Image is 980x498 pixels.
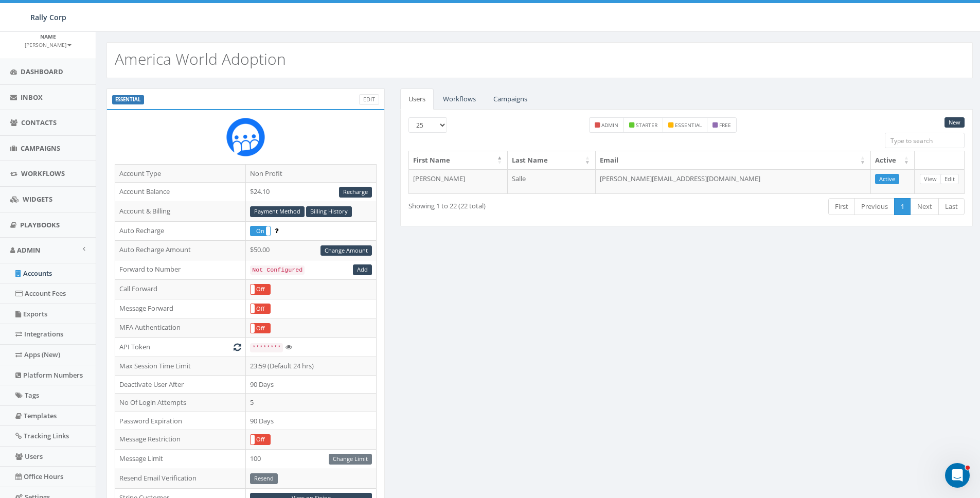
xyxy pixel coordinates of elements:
h2: America World Adoption [115,50,286,67]
label: Off [251,324,270,333]
a: New [945,117,965,128]
td: Message Restriction [115,430,246,450]
div: Showing 1 to 22 (22 total) [408,197,631,211]
td: Auto Recharge [115,221,246,241]
td: $50.00 [246,241,377,260]
td: Message Limit [115,449,246,469]
span: Rally Corp [30,12,66,22]
td: No Of Login Attempts [115,394,246,412]
td: [PERSON_NAME] [409,169,508,194]
a: Users [400,88,434,110]
div: OnOff [250,434,271,445]
a: Billing History [306,206,352,217]
small: free [719,121,731,129]
i: Generate New Token [234,344,241,350]
a: Active [875,174,899,185]
span: Dashboard [21,67,63,76]
label: Off [251,435,270,444]
input: Type to search [885,133,965,148]
a: Change Amount [320,245,372,256]
span: Inbox [21,93,43,102]
a: [PERSON_NAME] [25,40,72,49]
a: Add [353,264,372,275]
label: ESSENTIAL [112,95,144,104]
td: Call Forward [115,279,246,299]
td: 100 [246,449,377,469]
td: [PERSON_NAME][EMAIL_ADDRESS][DOMAIN_NAME] [596,169,871,194]
td: Salle [508,169,596,194]
span: Enable to prevent campaign failure. [275,226,278,235]
a: Campaigns [485,88,536,110]
small: Name [40,33,56,40]
div: OnOff [250,323,271,334]
span: Widgets [23,194,52,204]
span: Contacts [21,118,57,127]
label: Off [251,284,270,294]
td: MFA Authentication [115,318,246,338]
td: Password Expiration [115,412,246,430]
td: Account Balance [115,183,246,202]
td: $24.10 [246,183,377,202]
div: OnOff [250,226,271,237]
label: On [251,226,270,236]
span: Admin [17,245,41,255]
small: admin [601,121,618,129]
td: 5 [246,394,377,412]
div: OnOff [250,304,271,314]
a: Previous [854,198,895,215]
small: [PERSON_NAME] [25,41,72,48]
th: First Name: activate to sort column descending [409,151,508,169]
td: API Token [115,338,246,357]
span: Workflows [21,169,65,178]
td: Non Profit [246,164,377,183]
th: Active: activate to sort column ascending [871,151,915,169]
td: Auto Recharge Amount [115,241,246,260]
small: starter [636,121,657,129]
small: essential [675,121,702,129]
a: Edit [940,174,959,185]
td: 90 Days [246,412,377,430]
th: Email: activate to sort column ascending [596,151,871,169]
div: OnOff [250,284,271,295]
a: Edit [359,94,379,105]
a: First [828,198,855,215]
span: Campaigns [21,144,60,153]
code: Not Configured [250,265,305,275]
iframe: Intercom live chat [945,463,970,488]
td: 23:59 (Default 24 hrs) [246,357,377,375]
td: Account & Billing [115,202,246,221]
a: Last [938,198,965,215]
a: Next [911,198,939,215]
a: Workflows [435,88,484,110]
a: Payment Method [250,206,305,217]
label: Off [251,304,270,314]
td: Max Session Time Limit [115,357,246,375]
span: Playbooks [20,220,60,229]
img: Rally_Corp_Icon.png [226,118,265,156]
a: Recharge [339,187,372,198]
a: 1 [894,198,911,215]
td: Forward to Number [115,260,246,280]
a: View [920,174,941,185]
th: Last Name: activate to sort column ascending [508,151,596,169]
td: Account Type [115,164,246,183]
td: Deactivate User After [115,375,246,394]
td: 90 Days [246,375,377,394]
td: Resend Email Verification [115,469,246,488]
td: Message Forward [115,299,246,318]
